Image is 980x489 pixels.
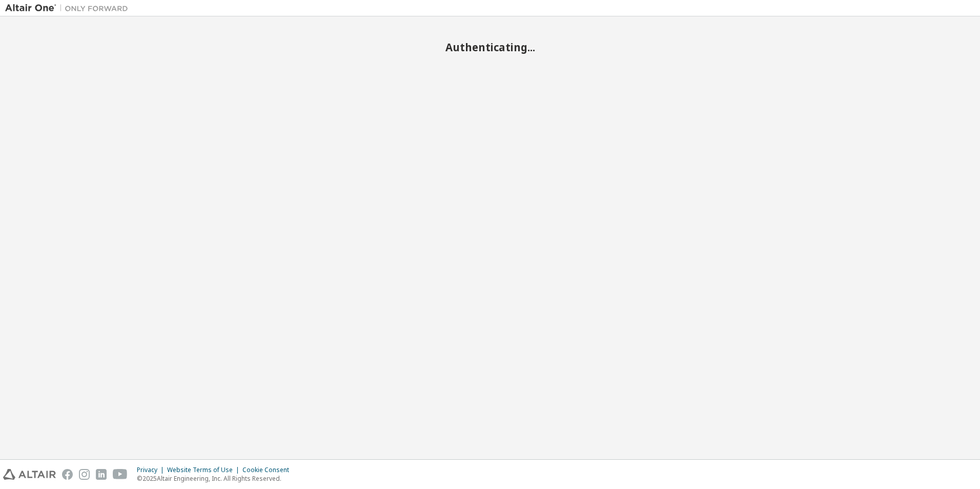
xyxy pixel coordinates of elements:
[3,469,56,480] img: altair_logo.svg
[79,469,90,480] img: instagram.svg
[137,466,167,474] div: Privacy
[5,3,133,13] img: Altair One
[113,469,128,480] img: youtube.svg
[242,466,295,474] div: Cookie Consent
[167,466,242,474] div: Website Terms of Use
[5,40,975,54] h2: Authenticating...
[137,474,295,483] p: © 2025 Altair Engineering, Inc. All Rights Reserved.
[96,469,107,480] img: linkedin.svg
[62,469,73,480] img: facebook.svg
